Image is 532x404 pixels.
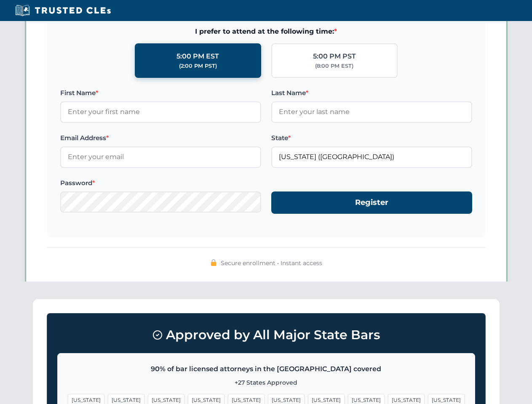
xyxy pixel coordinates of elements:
[271,146,472,167] input: Florida (FL)
[313,51,356,62] div: 5:00 PM PST
[60,88,261,98] label: First Name
[13,4,113,17] img: Trusted CLEs
[57,324,475,346] h3: Approved by All Major State Bars
[315,62,353,70] div: (8:00 PM EST)
[68,378,465,387] p: +27 States Approved
[60,133,261,143] label: Email Address
[271,101,472,122] input: Enter your last name
[60,178,261,188] label: Password
[60,146,261,167] input: Enter your email
[60,101,261,122] input: Enter your first name
[271,133,472,143] label: State
[60,26,472,37] span: I prefer to attend at the following time:
[221,258,322,268] span: Secure enrollment • Instant access
[271,191,472,214] button: Register
[271,88,472,98] label: Last Name
[68,364,465,375] p: 90% of bar licensed attorneys in the [GEOGRAPHIC_DATA] covered
[176,51,219,62] div: 5:00 PM EST
[179,62,217,70] div: (2:00 PM PST)
[210,259,217,266] img: 🔒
